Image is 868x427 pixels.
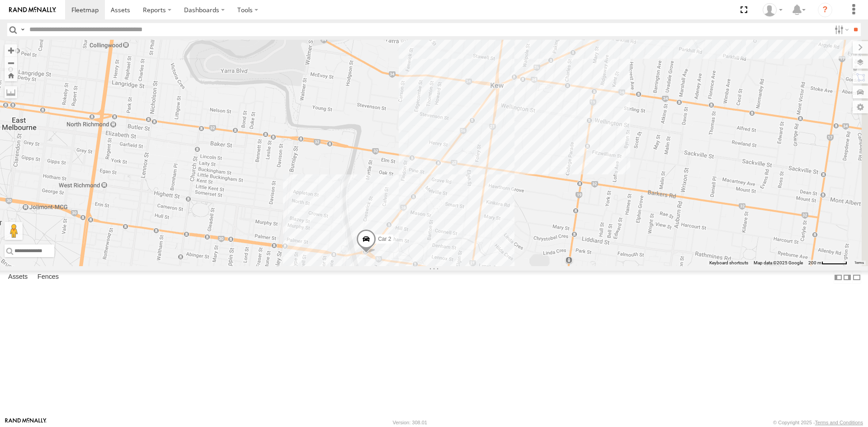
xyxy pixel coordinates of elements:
button: Map Scale: 200 m per 53 pixels [806,260,850,266]
label: Assets [4,271,32,284]
button: Zoom Home [5,69,17,81]
button: Zoom out [5,56,17,69]
label: Search Query [19,23,26,36]
label: Hide Summary Table [852,271,861,284]
label: Fences [33,271,63,284]
div: Version: 308.01 [393,420,427,425]
a: Terms (opens in new tab) [854,261,864,265]
span: 200 m [808,260,821,265]
img: rand-logo.svg [9,7,56,13]
label: Dock Summary Table to the Right [843,271,852,284]
label: Search Filter Options [831,23,850,36]
button: Drag Pegman onto the map to open Street View [5,222,23,240]
span: Car 2 [378,236,391,242]
a: Visit our Website [5,418,47,427]
i: ? [818,3,832,17]
label: Measure [5,86,17,99]
label: Dock Summary Table to the Left [834,271,843,284]
label: Map Settings [853,101,868,113]
span: Map data ©2025 Google [754,260,803,265]
button: Zoom in [5,44,17,56]
div: Tony Vamvakitis [759,3,786,17]
div: © Copyright 2025 - [773,420,863,425]
button: Keyboard shortcuts [709,260,748,266]
a: Terms and Conditions [815,420,863,425]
